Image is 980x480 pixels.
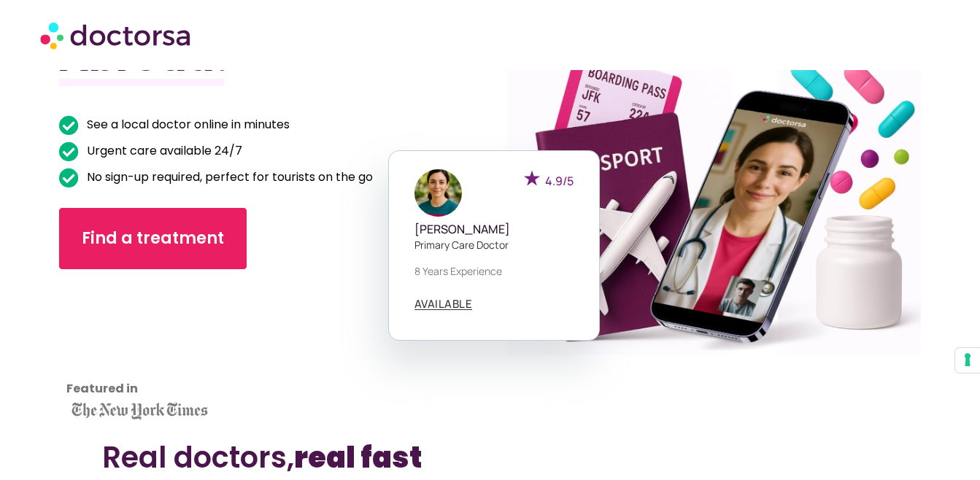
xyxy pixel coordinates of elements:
[83,115,290,135] span: See a local doctor online in minutes
[545,173,574,189] span: 4.9/5
[414,222,574,236] h5: [PERSON_NAME]
[82,227,224,250] span: Find a treatment
[294,437,422,478] b: real fast
[414,298,473,309] span: AVAILABLE
[414,237,574,252] p: Primary care doctor
[102,440,878,475] h2: Real doctors,
[955,348,980,373] button: Your consent preferences for tracking technologies
[83,167,373,187] span: No sign-up required, perfect for tourists on the go
[414,298,473,310] a: AVAILABLE
[83,141,242,161] span: Urgent care available 24/7
[66,380,138,397] strong: Featured in
[66,291,198,400] iframe: Customer reviews powered by Trustpilot
[59,208,247,269] a: Find a treatment
[414,263,574,279] p: 8 years experience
